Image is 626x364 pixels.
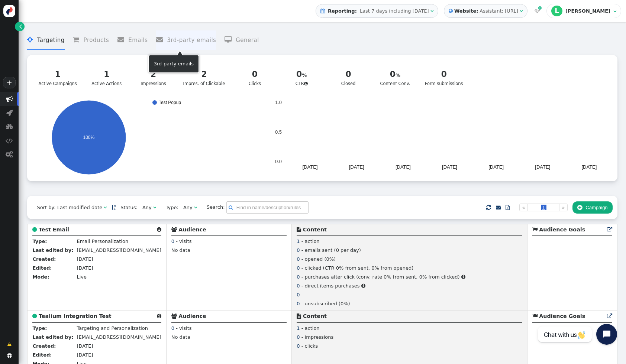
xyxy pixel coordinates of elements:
div: 1 [39,68,77,81]
span: - direct items purchases [301,283,360,289]
span:  [430,9,433,13]
text: 1.0 [275,100,282,105]
span: No data [171,334,190,340]
div: 2 [183,68,225,81]
a: « [519,204,528,212]
text: [DATE] [396,164,411,170]
span: Email Personalization [77,238,128,244]
span:  [156,36,167,43]
div: Assistant: [URL] [480,7,518,15]
span: - action [301,325,320,331]
span: Sorted in descending order [112,205,116,210]
text: 100% [83,135,95,140]
svg: A chart. [32,100,264,175]
b: Type: [32,325,47,331]
span:  [538,5,542,11]
span:  [297,227,301,232]
div: 3rd-party emails [154,60,194,68]
span: Last 7 days including [DATE] [360,8,429,14]
div: Any [183,204,193,211]
span: 0 [297,256,300,262]
span: No data [171,247,190,253]
span: 0 [297,334,300,340]
span:  [229,204,233,211]
div: 0 [284,68,319,81]
b: Content [303,313,327,319]
a: 1Active Campaigns [34,64,81,91]
span:  [194,205,197,210]
span: - unsubscribed (0%) [301,301,350,306]
span:  [577,205,582,210]
span:  [6,95,13,103]
span: 1 [297,325,300,331]
span:  [297,313,301,319]
a:  [15,22,24,31]
div: 0 [425,68,463,81]
span: - clicked (CTR 0% from sent, [301,265,370,271]
span: - visits [176,238,191,244]
div: Clicks [238,68,272,87]
span:  [613,9,616,14]
a: 0Clicks [233,64,276,91]
a: 2Impres. of Clickable [179,64,229,91]
span:  [486,203,491,212]
a:  [2,338,16,350]
span: [DATE] [77,265,93,271]
div: Closed [331,68,365,87]
span: 1 [297,238,300,244]
span: 0% from opened) [371,265,413,271]
span:  [104,205,107,210]
b: Reporting: [326,8,358,14]
b: Audience Goals [539,313,585,319]
span:  [532,227,538,232]
b: Tealium Integration Test [39,313,112,319]
span: - impressions [301,334,334,340]
div: Impres. of Clickable [183,68,225,87]
span: [EMAIL_ADDRESS][DOMAIN_NAME] [77,247,161,253]
span:  [449,7,453,15]
span:  [153,205,156,210]
span:  [496,205,501,210]
a: 0Content Conv. [374,64,416,91]
span:  [157,313,161,319]
b: Test Email [39,227,69,233]
span:  [6,151,13,158]
text: [DATE] [349,164,364,170]
span:  [32,313,37,319]
span: 0 [171,325,174,331]
a:  [501,201,514,214]
span: - emails sent (0 per day) [301,247,361,253]
span: 0 [171,238,174,244]
li: Targeting [27,30,64,50]
span: - action [301,238,320,244]
b: Created: [32,343,56,349]
span: 0 [297,301,300,306]
b: Website: [453,7,480,15]
a: 0CTR [280,64,323,91]
span: 0 [297,247,300,253]
span: 0 [297,265,300,271]
span: 0 [297,343,300,349]
text: [DATE] [581,164,597,170]
div: 2 [136,68,171,81]
a: 2Impressions [132,64,174,91]
b: Audience [178,313,206,319]
span:  [73,36,83,43]
a: + [3,77,16,88]
div: 1 [90,68,124,81]
span: [EMAIL_ADDRESS][DOMAIN_NAME] [77,334,161,340]
span:  [532,313,538,319]
span: 0 [297,283,300,289]
div: A chart. [264,100,613,175]
span:  [461,274,465,279]
span: Status: [116,204,138,211]
span:  [320,9,325,13]
span:  [19,23,22,30]
img: logo-icon.svg [3,5,16,17]
div: [PERSON_NAME] [565,8,612,14]
span:  [225,36,236,43]
span: - visits [176,325,191,331]
span:  [157,227,161,232]
text: 0.5 [275,129,282,134]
